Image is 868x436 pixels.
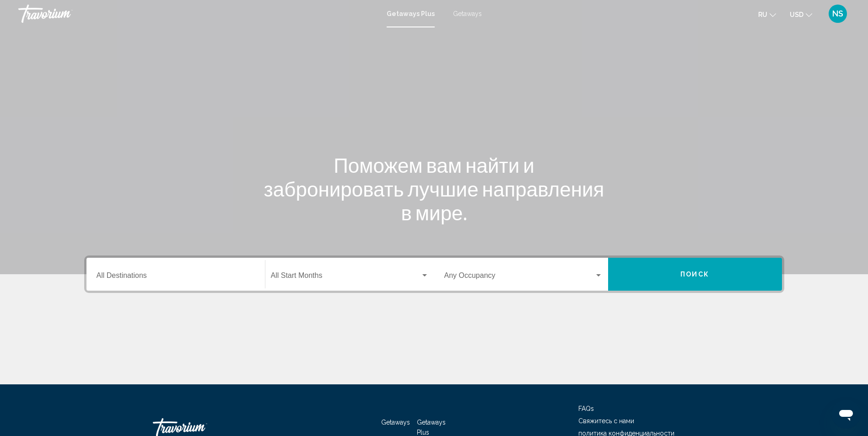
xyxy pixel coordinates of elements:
span: Поиск [680,271,709,278]
span: USD [790,11,803,18]
div: Search widget [86,258,782,291]
a: Getaways [453,10,482,17]
a: Getaways Plus [417,419,446,436]
a: Getaways Plus [387,10,435,17]
button: Поиск [608,258,782,291]
a: Getaways [381,419,410,426]
button: Change language [758,8,776,21]
span: NS [832,9,843,18]
button: User Menu [826,4,850,23]
a: Свяжитесь с нами [578,417,634,425]
span: ru [758,11,767,18]
h1: Поможем вам найти и забронировать лучшие направления в мире. [263,153,606,224]
a: FAQs [578,405,594,412]
button: Change currency [790,8,812,21]
a: Travorium [18,5,377,23]
iframe: Кнопка запуска окна обмена сообщениями [831,399,861,429]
